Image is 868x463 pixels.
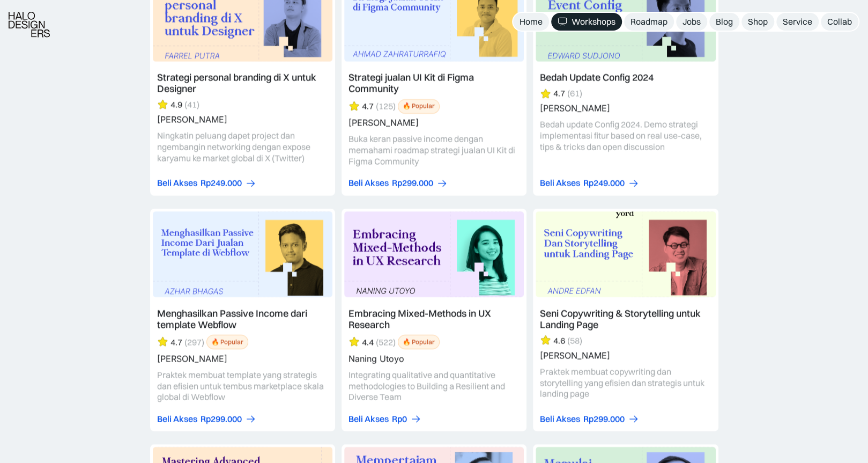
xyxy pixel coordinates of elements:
[624,13,674,31] a: Roadmap
[741,13,774,31] a: Shop
[821,13,858,31] a: Collab
[540,413,580,424] div: Beli Akses
[201,178,242,189] div: Rp249.000
[201,413,242,424] div: Rp299.000
[348,413,421,424] a: Beli AksesRp0
[776,13,819,31] a: Service
[783,16,812,27] div: Service
[709,13,739,31] a: Blog
[157,413,197,424] div: Beli Akses
[520,16,543,27] div: Home
[716,16,733,27] div: Blog
[540,178,639,189] a: Beli AksesRp249.000
[583,413,625,424] div: Rp299.000
[392,178,433,189] div: Rp299.000
[540,178,580,189] div: Beli Akses
[551,13,622,31] a: Workshops
[392,413,407,424] div: Rp0
[348,178,389,189] div: Beli Akses
[682,16,701,27] div: Jobs
[630,16,667,27] div: Roadmap
[348,178,448,189] a: Beli AksesRp299.000
[827,16,852,27] div: Collab
[583,178,625,189] div: Rp249.000
[513,13,549,31] a: Home
[676,13,707,31] a: Jobs
[157,413,256,424] a: Beli AksesRp299.000
[540,413,639,424] a: Beli AksesRp299.000
[748,16,768,27] div: Shop
[572,16,615,27] div: Workshops
[157,178,197,189] div: Beli Akses
[157,178,256,189] a: Beli AksesRp249.000
[348,413,389,424] div: Beli Akses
